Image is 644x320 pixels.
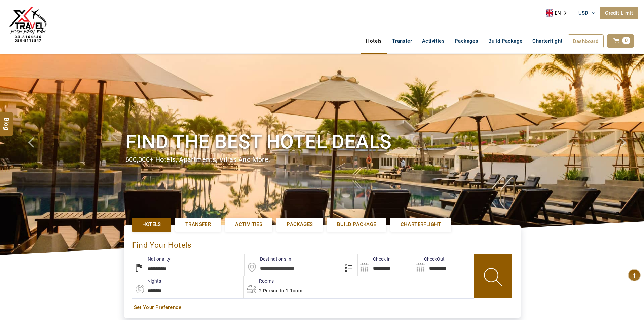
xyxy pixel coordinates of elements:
[527,34,567,48] a: Charterflight
[2,117,11,123] span: Blog
[132,218,171,231] a: Hotels
[483,34,527,48] a: Build Package
[414,254,470,276] input: Search
[414,256,445,262] label: CheckOut
[622,37,630,44] span: 0
[259,288,302,293] span: 2 Person in 1 Room
[573,38,599,44] span: Dashboard
[358,254,414,276] input: Search
[600,7,638,19] a: Credit Limit
[235,221,262,228] span: Activities
[358,256,391,262] label: Check In
[361,34,387,48] a: Hotels
[532,38,562,44] span: Charterflight
[185,221,211,228] span: Transfer
[387,34,417,48] a: Transfer
[134,304,510,311] a: Set Your Preference
[287,221,313,228] span: Packages
[245,256,291,262] label: Destinations In
[417,34,450,48] a: Activities
[142,221,161,228] span: Hotels
[546,8,571,18] a: EN
[132,256,171,262] label: Nationality
[401,221,441,228] span: Charterflight
[125,155,519,165] div: 600,000+ hotels, apartments, villas and more.
[607,34,634,48] a: 0
[225,218,272,231] a: Activities
[337,221,376,228] span: Build Package
[125,129,519,154] h1: Find the best hotel deals
[276,218,323,231] a: Packages
[132,278,161,284] label: nights
[546,8,571,18] div: Language
[132,234,512,254] div: Find Your Hotels
[578,10,589,16] span: USD
[244,278,274,284] label: Rooms
[390,218,451,231] a: Charterflight
[5,3,50,48] img: The Royal Line Holidays
[546,8,571,18] aside: Language selected: English
[450,34,483,48] a: Packages
[175,218,221,231] a: Transfer
[327,218,386,231] a: Build Package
